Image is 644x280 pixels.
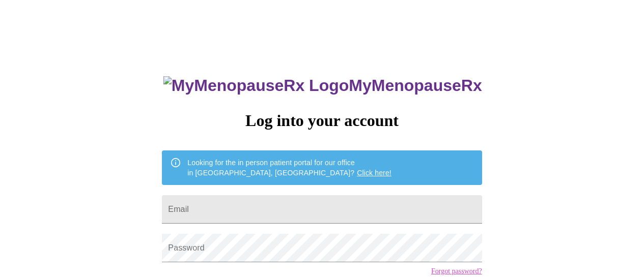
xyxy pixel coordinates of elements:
[187,153,391,182] div: Looking for the in person patient portal for our office in [GEOGRAPHIC_DATA], [GEOGRAPHIC_DATA]?
[162,111,482,130] h3: Log into your account
[431,267,482,275] a: Forgot password?
[163,76,482,95] h3: MyMenopauseRx
[163,76,349,95] img: MyMenopauseRx Logo
[357,169,391,177] a: Click here!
